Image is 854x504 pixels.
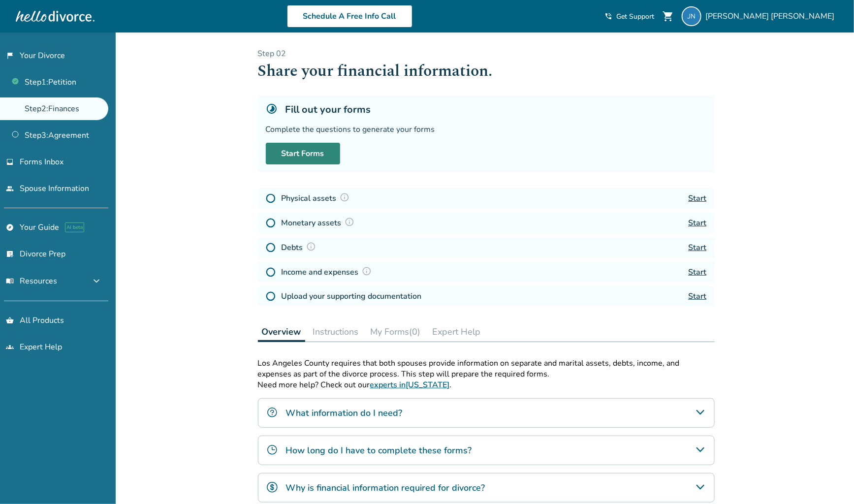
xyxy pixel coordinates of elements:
[689,291,707,302] a: Start
[282,241,319,254] h4: Debts
[6,343,14,351] span: groups
[6,316,14,324] span: shopping_basket
[805,457,854,504] iframe: Chat Widget
[266,243,276,252] img: Not Started
[6,276,57,286] span: Resources
[6,185,14,192] span: people
[65,222,84,232] span: AI beta
[6,250,14,258] span: list_alt_check
[286,444,472,457] h4: How long do I have to complete these forms?
[91,275,102,287] span: expand_more
[345,217,354,227] img: Question Mark
[689,218,707,228] a: Start
[286,481,485,494] h4: Why is financial information required for divorce?
[287,5,412,28] a: Schedule A Free Info Call
[258,379,715,390] p: Need more help? Check out our .
[258,358,715,379] p: Los Angeles County requires that both spouses provide information on separate and marital assets,...
[306,242,316,252] img: Question Mark
[286,407,403,419] h4: What information do I need?
[682,6,701,26] img: jeannguyen3@gmail.com
[258,398,715,428] div: What information do I need?
[258,59,715,83] h1: Share your financial information.
[266,193,276,203] img: Not Started
[266,143,340,164] a: Start Forms
[20,157,63,167] span: Forms Inbox
[340,192,349,202] img: Question Mark
[662,10,674,22] span: shopping_cart
[6,158,14,166] span: inbox
[282,192,352,205] h4: Physical assets
[266,407,278,418] img: What information do I need?
[689,193,707,204] a: Start
[258,473,715,503] div: Why is financial information required for divorce?
[604,12,654,21] a: phone_in_talkGet Support
[6,277,14,285] span: menu_book
[266,481,278,493] img: Why is financial information required for divorce?
[309,322,363,342] button: Instructions
[6,52,14,60] span: flag_2
[616,12,654,21] span: Get Support
[258,322,305,342] button: Overview
[258,436,715,465] div: How long do I have to complete these forms?
[285,103,371,116] h5: Fill out your forms
[6,223,14,231] span: explore
[266,291,276,301] img: Not Started
[429,322,485,342] button: Expert Help
[266,444,278,456] img: How long do I have to complete these forms?
[282,266,375,279] h4: Income and expenses
[705,11,838,22] span: [PERSON_NAME] [PERSON_NAME]
[266,124,707,135] div: Complete the questions to generate your forms
[604,12,612,20] span: phone_in_talk
[689,267,707,278] a: Start
[282,217,357,229] h4: Monetary assets
[266,218,276,228] img: Not Started
[282,290,422,302] h4: Upload your supporting documentation
[362,266,372,276] img: Question Mark
[367,322,425,342] button: My Forms(0)
[258,48,715,59] p: Step 0 2
[266,267,276,277] img: Not Started
[689,242,707,253] a: Start
[370,379,450,390] a: experts in[US_STATE]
